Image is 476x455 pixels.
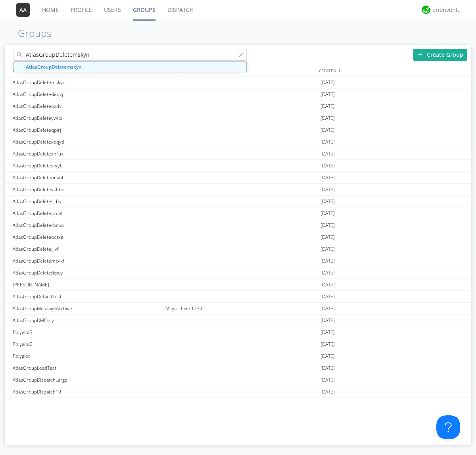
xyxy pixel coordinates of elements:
[5,279,471,291] a: [PERSON_NAME][DATE]
[321,184,335,196] span: [DATE]
[26,63,82,70] strong: AtlasGroupDeletemskyn
[321,326,335,338] span: [DATE]
[16,3,30,17] img: 373638.png
[5,196,471,207] a: AtlasGroupDeletelrtbs[DATE]
[5,267,471,279] a: AtlasGroupDeletetkpdy[DATE]
[321,88,335,100] span: [DATE]
[5,160,471,172] a: AtlasGroupDeletextvyf[DATE]
[413,49,467,61] div: Create Group
[321,362,335,374] span: [DATE]
[321,315,335,326] span: [DATE]
[5,184,471,196] a: AtlasGroupDeletevkhbv[DATE]
[321,124,335,136] span: [DATE]
[5,243,471,255] a: AtlasGroupDeleteijlvf[DATE]
[5,172,471,184] a: AtlasGroupDeleteonauh[DATE]
[11,267,163,278] div: AtlasGroupDeletetkpdy
[11,112,163,124] div: AtlasGroupDeleteywlpi
[5,100,471,112] a: AtlasGroupDeleteoxdvt[DATE]
[11,160,163,171] div: AtlasGroupDeletextvyf
[11,386,163,397] div: AtlasGroupDispatch19
[11,219,163,231] div: AtlasGroupDeleterbsbo
[321,279,335,291] span: [DATE]
[5,231,471,243] a: AtlasGroupDeleteoqtxe[DATE]
[11,148,163,159] div: AtlasGroupDeleteshrux
[5,398,471,410] a: AtlasGroupDispatch18[DATE]
[5,124,471,136] a: AtlasGroupDeleteqpirj[DATE]
[5,219,471,231] a: AtlasGroupDeleterbsbo[DATE]
[5,207,471,219] a: AtlasGroupDeleteazdvl[DATE]
[5,136,471,148] a: AtlasGroupDeletexoqyd[DATE]
[11,350,163,362] div: Polyglot
[321,148,335,160] span: [DATE]
[11,362,163,374] div: AtlasGroupLoadTest
[11,65,161,76] div: GROUPS
[11,231,163,243] div: AtlasGroupDeleteoqtxe
[321,196,335,207] span: [DATE]
[5,303,471,315] a: AtlasGroupMessageArchiveMsgarchive 1234[DATE]
[321,207,335,219] span: [DATE]
[321,374,335,386] span: [DATE]
[321,338,335,350] span: [DATE]
[432,6,462,14] div: orionvontas+atlas+automation+org2
[5,77,471,88] a: AtlasGroupDeletemskyn[DATE]
[13,49,247,61] input: Search groups
[11,315,163,326] div: AtlasGroupDMOnly
[11,279,163,290] div: [PERSON_NAME]
[11,243,163,255] div: AtlasGroupDeleteijlvf
[11,338,163,350] div: Polyglot2
[11,184,163,195] div: AtlasGroupDeletevkhbv
[321,231,335,243] span: [DATE]
[5,88,471,100] a: AtlasGroupDeletedeuvj[DATE]
[321,255,335,267] span: [DATE]
[321,112,335,124] span: [DATE]
[5,350,471,362] a: Polyglot[DATE]
[5,291,471,303] a: AtlasGroupDefaultTest[DATE]
[317,65,471,76] div: CREATED
[321,267,335,279] span: [DATE]
[11,374,163,386] div: AtlasGroupDispatchLarge
[11,326,163,338] div: Polyglot3
[436,415,460,439] iframe: Toggle Customer Support
[5,148,471,160] a: AtlasGroupDeleteshrux[DATE]
[5,374,471,386] a: AtlasGroupDispatchLarge[DATE]
[11,88,163,100] div: AtlasGroupDeletedeuvj
[321,100,335,112] span: [DATE]
[5,255,471,267] a: AtlasGroupDeletemcvkf[DATE]
[11,172,163,183] div: AtlasGroupDeleteonauh
[11,291,163,302] div: AtlasGroupDefaultTest
[11,255,163,267] div: AtlasGroupDeletemcvkf
[321,303,335,315] span: [DATE]
[5,338,471,350] a: Polyglot2[DATE]
[11,196,163,207] div: AtlasGroupDeletelrtbs
[321,291,335,303] span: [DATE]
[321,350,335,362] span: [DATE]
[11,100,163,112] div: AtlasGroupDeleteoxdvt
[321,386,335,398] span: [DATE]
[163,303,319,314] div: Msgarchive 1234
[5,362,471,374] a: AtlasGroupLoadTest[DATE]
[11,303,163,314] div: AtlasGroupMessageArchive
[321,77,335,88] span: [DATE]
[11,124,163,136] div: AtlasGroupDeleteqpirj
[422,6,430,14] img: 29d36aed6fa347d5a1537e7736e6aa13
[321,243,335,255] span: [DATE]
[11,136,163,148] div: AtlasGroupDeletexoqyd
[321,160,335,172] span: [DATE]
[321,398,335,410] span: [DATE]
[5,112,471,124] a: AtlasGroupDeleteywlpi[DATE]
[5,386,471,398] a: AtlasGroupDispatch19[DATE]
[11,207,163,219] div: AtlasGroupDeleteazdvl
[11,398,163,409] div: AtlasGroupDispatch18
[5,315,471,326] a: AtlasGroupDMOnly[DATE]
[417,52,423,57] img: plus.svg
[5,326,471,338] a: Polyglot3[DATE]
[321,219,335,231] span: [DATE]
[321,172,335,184] span: [DATE]
[11,77,163,88] div: AtlasGroupDeletemskyn
[321,136,335,148] span: [DATE]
